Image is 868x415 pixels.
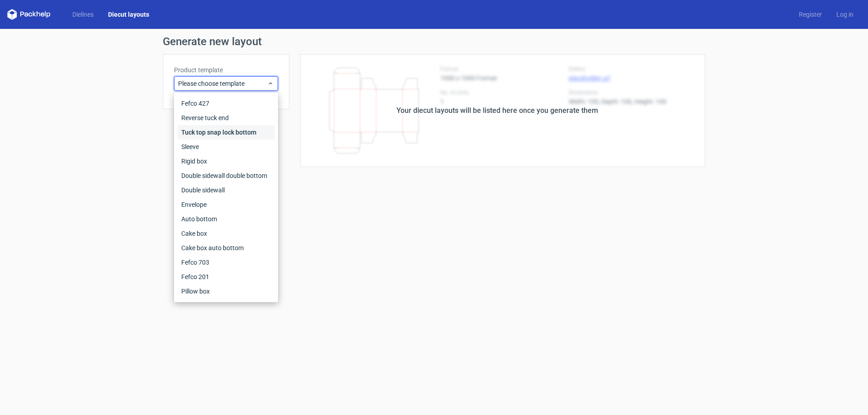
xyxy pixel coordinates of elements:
div: Pillow box [178,284,274,298]
a: Register [792,10,829,19]
label: Product template [174,65,278,75]
h1: Generate new layout [163,36,705,47]
a: Diecut layouts [101,10,156,19]
div: Double sidewall [178,183,274,197]
div: Sleeve [178,140,274,154]
span: Please choose template [178,79,267,88]
div: Rigid box [178,154,274,168]
div: Double sidewall double bottom [178,168,274,183]
div: Fefco 201 [178,270,274,284]
div: Auto bottom [178,212,274,226]
div: Fefco 427 [178,96,274,111]
div: Cake box auto bottom [178,241,274,255]
div: Your diecut layouts will be listed here once you generate them [396,105,598,116]
div: Cake box [178,226,274,241]
div: Reverse tuck end [178,111,274,125]
a: Dielines [65,10,101,19]
div: Tuck top snap lock bottom [178,125,274,140]
a: Log in [829,10,861,19]
div: Envelope [178,197,274,212]
div: Fefco 703 [178,255,274,270]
